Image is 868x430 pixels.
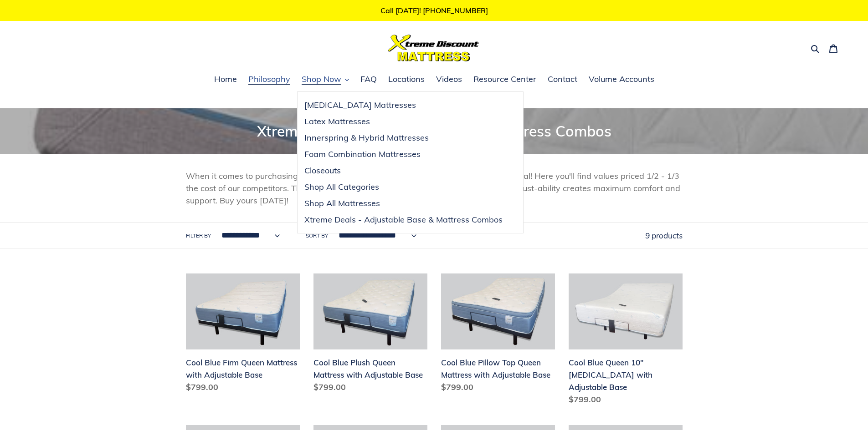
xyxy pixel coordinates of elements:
[304,116,370,127] span: Latex Mattresses
[298,195,509,212] a: Shop All Mattresses
[210,73,241,86] a: Home
[248,74,290,85] span: Philosophy
[297,73,354,86] button: Shop Now
[298,97,509,113] a: [MEDICAL_DATA] Mattresses
[298,212,509,228] a: Xtreme Deals - Adjustable Base & Mattress Combos
[473,74,536,85] span: Resource Center
[548,74,577,85] span: Contact
[441,273,555,397] a: Cool Blue Pillow Top Queen Mattress with Adjustable Base
[589,74,654,85] span: Volume Accounts
[304,132,429,143] span: Innerspring & Hybrid Mattresses
[360,74,377,85] span: FAQ
[569,273,683,409] a: Cool Blue Queen 10" Memory Foam with Adjustable Base
[298,179,509,195] a: Shop All Categories
[304,165,341,176] span: Closeouts
[304,214,503,225] span: Xtreme Deals - Adjustable Base & Mattress Combos
[584,73,659,86] a: Volume Accounts
[186,170,683,207] p: When it comes to purchasing a mattress & adjustable base, nobody beats an Xtreme Deal! Here you'l...
[436,74,462,85] span: Videos
[304,100,416,111] span: [MEDICAL_DATA] Mattresses
[304,182,379,192] span: Shop All Categories
[298,162,509,179] a: Closeouts
[304,149,421,160] span: Foam Combination Mattresses
[645,231,683,240] span: 9 products
[186,232,211,240] label: Filter by
[214,74,237,85] span: Home
[384,73,429,86] a: Locations
[257,122,611,140] span: Xtreme Deals - Adjustable Base & Mattress Combos
[388,74,425,85] span: Locations
[244,73,295,86] a: Philosophy
[431,73,467,86] a: Videos
[302,74,341,85] span: Shop Now
[356,73,381,86] a: FAQ
[298,130,509,146] a: Innerspring & Hybrid Mattresses
[313,273,427,397] a: Cool Blue Plush Queen Mattress with Adjustable Base
[186,273,300,397] a: Cool Blue Firm Queen Mattress with Adjustable Base
[304,198,380,209] span: Shop All Mattresses
[469,73,541,86] a: Resource Center
[388,35,479,61] img: Xtreme Discount Mattress
[298,146,509,162] a: Foam Combination Mattresses
[298,113,509,130] a: Latex Mattresses
[306,232,328,240] label: Sort by
[543,73,582,86] a: Contact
